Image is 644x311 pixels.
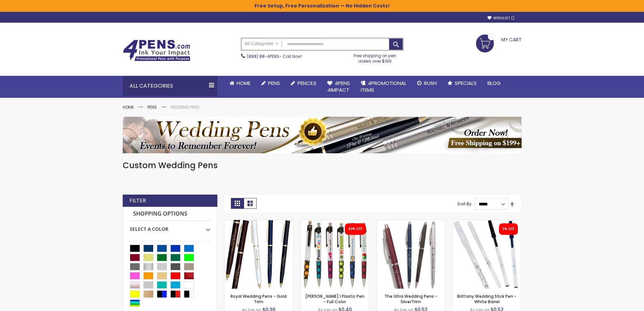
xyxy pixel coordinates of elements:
[348,227,362,231] div: 40% OFF
[224,76,256,91] a: Home
[305,293,364,305] a: [PERSON_NAME] I Plastic Pen - Full Color
[147,104,157,110] a: Pens
[361,80,406,93] span: 4PROMOTIONAL ITEMS
[130,207,210,221] strong: Shopping Options
[123,160,522,171] h1: Custom Wedding Pens
[487,16,515,21] a: Wishlist
[268,80,280,87] span: Pens
[457,293,517,305] a: Brittany Wedding Stick Pen - White Barrel
[377,220,445,289] img: The Ultra Wedding Pens - SilverTrim
[247,53,279,59] a: (888) 88-4PENS
[285,76,322,91] a: Pencils
[377,220,445,225] a: The Ultra Wedding Pens - SilverTrim
[256,76,285,91] a: Pens
[301,220,369,289] img: Madeline I Plastic Pen - Full Color
[247,53,302,59] span: - Call Now!
[237,80,251,87] span: Home
[123,117,522,153] img: Wedding Pens
[487,80,501,87] span: Blog
[442,76,482,91] a: Specials
[245,41,279,46] span: All Categories
[455,80,477,87] span: Specials
[347,50,403,64] div: Free shipping on pen orders over $199
[322,76,355,98] a: 4Pens4impact
[297,80,316,87] span: Pencils
[327,80,350,93] span: 4Pens 4impact
[502,227,515,231] div: 5% OFF
[384,293,437,305] a: The Ultra Wedding Pens - SilverTrim
[123,76,217,96] div: All Categories
[453,220,521,225] a: the Brittany custom wedding pens
[453,220,521,289] img: the Brittany custom wedding pens
[170,104,199,110] strong: Wedding Pens
[412,76,442,91] a: Rush
[123,40,190,61] img: 4Pens Custom Pens and Promotional Products
[123,104,134,110] a: Home
[231,293,287,305] a: Royal Wedding Pens - Gold Trim
[224,220,293,225] a: Royal Wedding Pens - Gold Trim
[129,197,146,204] strong: Filter
[457,201,472,207] label: Sort By
[482,76,506,91] a: Blog
[355,76,412,98] a: 4PROMOTIONALITEMS
[231,198,244,209] strong: Grid
[224,220,293,289] img: Royal Wedding Pens - Gold Trim
[301,220,369,225] a: Madeline I Plastic Pen - Full Color
[424,80,437,87] span: Rush
[241,38,282,49] a: All Categories
[130,221,210,232] div: Select A Color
